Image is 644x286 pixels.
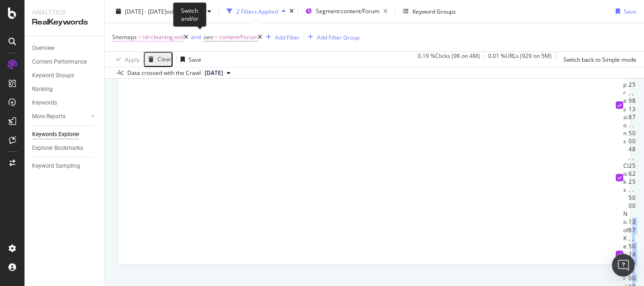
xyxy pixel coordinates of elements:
[624,7,636,15] div: Save
[399,4,460,19] button: Keyword Groups
[32,130,98,139] a: Keywords Explorer
[32,43,55,53] div: Overview
[612,4,636,19] button: Save
[125,55,140,63] div: Apply
[112,4,215,19] button: [DATE] - [DATE]vsPrev. Period
[204,33,213,41] span: seo
[317,33,360,41] div: Add Filter Group
[628,65,632,145] div: 462,918.50
[32,112,66,122] div: More Reports
[32,71,98,81] a: Keyword Groups
[205,69,223,77] span: 2025 Aug. 4th
[157,56,172,63] div: Clear
[612,254,635,277] div: Open Intercom Messenger
[632,65,636,145] div: 925,837.00
[143,31,184,44] span: id=cleaning.xml
[188,33,204,41] button: and
[316,7,380,15] span: Segment: content/Forum
[236,7,278,15] div: 2 Filters Applied
[563,55,636,63] div: Switch back to Simple mode
[215,33,218,41] span: =
[289,8,294,14] div: times
[191,33,201,41] div: and
[144,52,173,67] button: Clear
[488,52,552,67] div: 0.01 % URLs ( 929 on 5M )
[32,57,98,67] a: Content Performance
[32,143,83,153] div: Explorer Bookmarks
[32,43,98,53] a: Overview
[628,145,632,210] div: 4,262.50
[632,145,636,210] div: 8,525.00
[181,7,198,23] div: Switch
[138,33,141,41] span: =
[560,52,636,67] button: Switch back to Simple mode
[166,7,204,15] span: vs Prev. Period
[32,98,98,108] a: Keywords
[181,15,198,23] div: and/or
[304,32,360,43] button: Add Filter Group
[418,52,480,67] div: 0.19 % Clicks ( 9K on 4M )
[189,55,201,63] div: Save
[32,161,98,171] a: Keyword Sampling
[32,84,53,94] div: Ranking
[32,57,87,67] div: Content Performance
[32,112,88,122] a: More Reports
[32,8,97,17] div: Analytics
[32,130,79,139] div: Keywords Explorer
[125,7,166,15] span: [DATE] - [DATE]
[262,32,300,43] button: Add Filter
[177,52,201,67] button: Save
[275,33,300,41] div: Add Filter
[32,143,98,153] a: Explorer Bookmarks
[201,67,234,79] button: [DATE]
[623,65,628,145] td: Impressions
[32,161,80,171] div: Keyword Sampling
[32,17,97,28] div: RealKeywords
[112,52,140,67] button: Apply
[112,33,137,41] span: Sitemaps
[32,98,57,108] div: Keywords
[32,84,98,94] a: Ranking
[127,69,201,77] div: Data crossed with the Crawl
[32,71,74,81] div: Keyword Groups
[302,4,391,19] button: Segment:content/Forum
[413,7,456,15] div: Keyword Groups
[223,4,289,19] button: 2 Filters Applied
[623,145,628,210] td: Clicks
[219,31,258,44] span: content/Forum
